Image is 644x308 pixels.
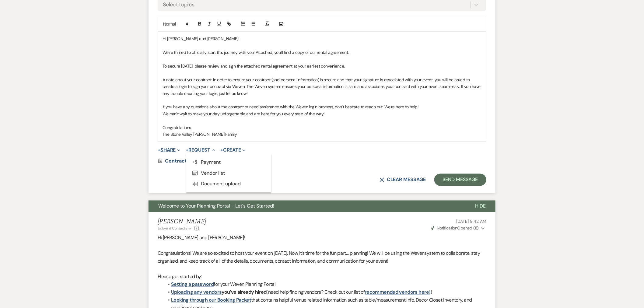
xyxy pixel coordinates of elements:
[457,219,486,224] span: [DATE] 9:42 AM
[163,103,481,110] p: If you have any questions about the contract or need assistance with the Weven login process, don...
[158,226,193,231] button: to: Event Contacts
[163,124,481,131] p: Congratulations,
[434,174,486,186] button: Send Message
[171,281,214,288] a: Setting a password
[158,218,206,226] h5: [PERSON_NAME]
[171,297,251,303] a: Looking through our Booking Packet
[431,226,479,231] span: Opened
[163,131,481,138] p: The Stone Valley [PERSON_NAME] Family
[158,203,274,209] span: Welcome to Your Planning Portal - Let's Get Started!
[430,289,432,296] span: )
[267,289,365,296] span: (need help finding vendors? Check out our list of
[186,148,215,152] button: Request
[186,148,189,152] span: +
[186,179,271,190] button: Document upload
[465,201,495,212] button: Hide
[165,158,202,164] span: Contract (SVM)
[437,226,457,231] span: Notification
[475,203,486,209] span: Hide
[214,281,275,288] span: for your Weven Planning Portal
[171,289,267,296] strong: you’ve already hired
[158,226,187,231] span: to: Event Contacts
[220,148,246,152] button: Create
[186,168,271,179] button: Vendor list
[158,274,202,280] span: Please get started by:
[149,201,465,212] button: Welcome to Your Planning Portal - Let's Get Started!
[186,157,271,168] button: Payment
[158,148,160,152] span: +
[430,225,486,232] button: NotificationOpened (8)
[158,148,180,152] button: Share
[163,110,481,117] p: We can’t wait to make your day unforgettable and are here for you every step of the way!
[380,177,426,182] button: Clear message
[474,226,479,231] strong: ( 8 )
[163,49,481,56] p: We’re thrilled to officially start this journey with you! Attached, you’ll find a copy of our ren...
[171,289,222,296] a: Uploading any vendors
[158,250,425,257] span: Congratulations! We are so excited to host your event on [DATE]. Now it’s time for the fun part… ...
[158,250,480,264] span: system to collaborate, stay organized, and keep track of all of the details, documents, contact i...
[163,76,481,97] p: A note about your contract: In order to ensure your contract (and personal information) is secure...
[365,289,430,296] a: recommended vendors here!
[163,35,481,42] p: Hi [PERSON_NAME] and [PERSON_NAME]!
[158,235,245,241] span: Hi [PERSON_NAME] and [PERSON_NAME]!
[220,148,223,152] span: +
[163,63,481,69] p: To secure [DATE], please review and sign the attached rental agreement at your earliest convenience.
[163,1,194,9] div: Select topics
[165,157,204,165] button: Contract (SVM)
